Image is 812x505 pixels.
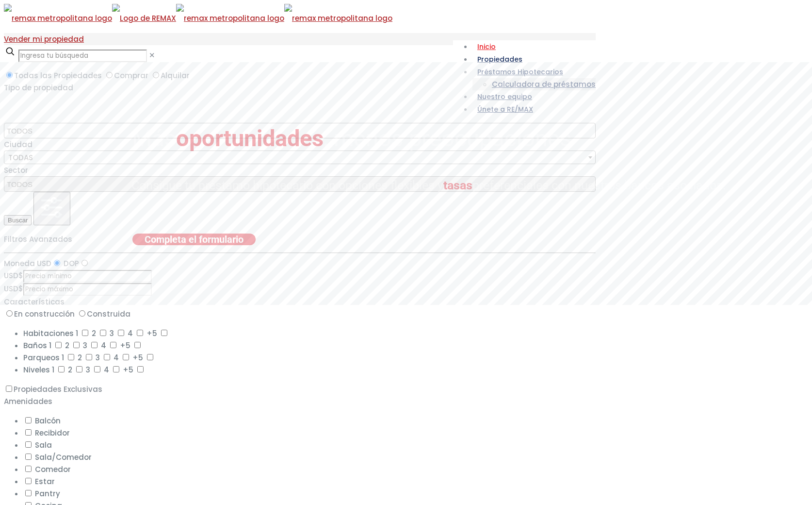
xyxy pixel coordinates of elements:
[25,454,32,460] input: Sala/Comedor
[35,428,70,438] span: Recibidor
[284,4,392,33] img: remax metropolitana logo
[176,4,284,33] img: remax metropolitana logo
[128,328,133,338] span: 4
[25,441,32,448] input: Sala
[25,417,32,423] input: Balcón
[112,4,176,33] img: Logo de REMAX
[82,330,88,336] input: 1
[137,366,144,372] input: +5
[472,32,501,61] a: Inicio
[131,178,726,192] rs-layer: Consigue tu préstamo hipotecario con opciones flexibles y preferenciales con nuestros bancos asoc...
[6,310,13,317] input: En construcción
[4,384,102,394] label: Propiedades Exclusivas
[149,50,155,60] span: ✕
[472,45,527,74] a: Propiedades
[52,365,54,375] span: 1
[73,342,80,348] input: 2
[76,328,78,338] span: 1
[68,354,74,360] input: 1
[94,366,100,372] input: 3
[35,464,71,474] span: Comedor
[25,490,32,496] input: Pantry
[92,328,96,338] span: 2
[35,488,60,499] span: Pantry
[23,353,60,363] span: Parqueos
[58,366,65,372] input: 1
[86,365,90,375] span: 3
[25,466,32,472] input: Comedor
[120,340,130,351] span: +5
[68,365,72,375] span: 2
[132,125,571,151] rs-layer: Más , menos preocupaciones
[18,50,147,62] input: Ingresa tu búsqueda
[78,353,82,363] span: 2
[100,330,106,336] input: 2
[110,328,114,338] span: 3
[472,42,501,51] span: Inicio
[25,429,32,436] input: Recibidor
[76,366,82,372] input: 2
[113,366,119,372] input: 4
[110,342,116,348] input: 4
[35,452,92,462] span: Sala/Comedor
[132,353,143,363] span: +5
[4,34,84,44] a: Vender mi propiedad
[79,310,85,317] input: Construida
[65,340,69,351] span: 2
[25,478,32,484] input: Estar
[35,440,52,450] span: Sala
[134,342,141,348] input: +5
[118,330,124,336] input: 3
[146,328,157,338] span: +5
[123,365,133,375] span: +5
[23,340,47,351] span: Baños
[132,234,256,245] a: Completa el formulario
[123,354,129,360] input: 4
[62,353,64,363] span: 1
[83,340,87,351] span: 3
[55,342,62,348] input: 1
[453,40,596,116] nav: Main menu
[137,330,143,336] input: 4
[23,365,50,375] span: Niveles
[91,342,97,348] input: 3
[4,45,16,58] svg: search icon
[23,328,74,338] span: Habitaciones
[86,354,92,360] input: 2
[4,3,392,33] a: RE/MAX Metropolitana
[35,476,55,487] span: Estar
[4,396,52,406] span: Amenidades
[147,354,153,360] input: +5
[472,54,527,64] span: Propiedades
[114,353,119,363] span: 4
[104,354,110,360] input: 3
[176,125,324,151] span: oportunidades
[77,309,130,319] label: Construida
[443,178,472,192] span: tasas
[96,353,100,363] span: 3
[472,57,568,86] a: Préstamos Hipotecarios
[101,340,106,351] span: 4
[4,309,75,319] label: En construcción
[104,365,109,375] span: 4
[35,416,61,426] span: Balcón
[161,330,167,336] input: +5
[4,4,112,33] img: remax metropolitana logo
[4,297,65,307] span: Características
[49,340,51,351] span: 1
[6,386,12,392] input: Propiedades Exclusivas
